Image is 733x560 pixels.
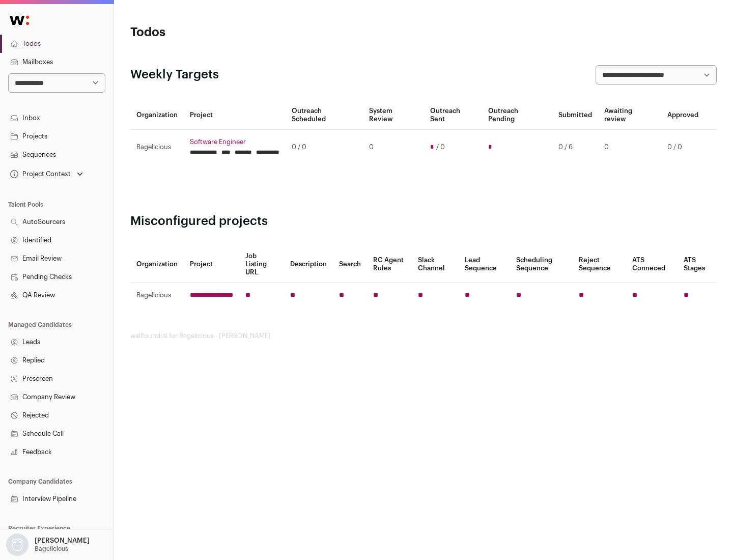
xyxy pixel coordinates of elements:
[286,130,363,165] td: 0 / 0
[363,130,424,165] td: 0
[626,246,677,283] th: ATS Conneced
[367,246,411,283] th: RC Agent Rules
[678,246,717,283] th: ATS Stages
[573,246,627,283] th: Reject Sequence
[424,101,483,130] th: Outreach Sent
[130,67,219,83] h2: Weekly Targets
[130,24,326,41] h1: Todos
[333,246,367,283] th: Search
[239,246,284,283] th: Job Listing URL
[4,534,92,556] button: Open dropdown
[130,283,184,308] td: Bagelicious
[130,130,184,165] td: Bagelicious
[363,101,424,130] th: System Review
[184,101,286,130] th: Project
[184,246,239,283] th: Project
[130,101,184,130] th: Organization
[286,101,363,130] th: Outreach Scheduled
[598,130,661,165] td: 0
[552,101,598,130] th: Submitted
[459,246,510,283] th: Lead Sequence
[661,101,704,130] th: Approved
[130,332,717,340] footer: wellfound:ai for Bagelicious - [PERSON_NAME]
[284,246,333,283] th: Description
[6,534,29,556] img: nopic.png
[436,143,445,151] span: / 0
[661,130,704,165] td: 0 / 0
[598,101,661,130] th: Awaiting review
[552,130,598,165] td: 0 / 6
[482,101,552,130] th: Outreach Pending
[8,167,85,181] button: Open dropdown
[190,138,279,146] a: Software Engineer
[412,246,459,283] th: Slack Channel
[130,213,717,230] h2: Misconfigured projects
[4,10,35,31] img: Wellfound
[510,246,573,283] th: Scheduling Sequence
[35,545,68,553] p: Bagelicious
[8,170,71,178] div: Project Context
[35,537,90,545] p: [PERSON_NAME]
[130,246,184,283] th: Organization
